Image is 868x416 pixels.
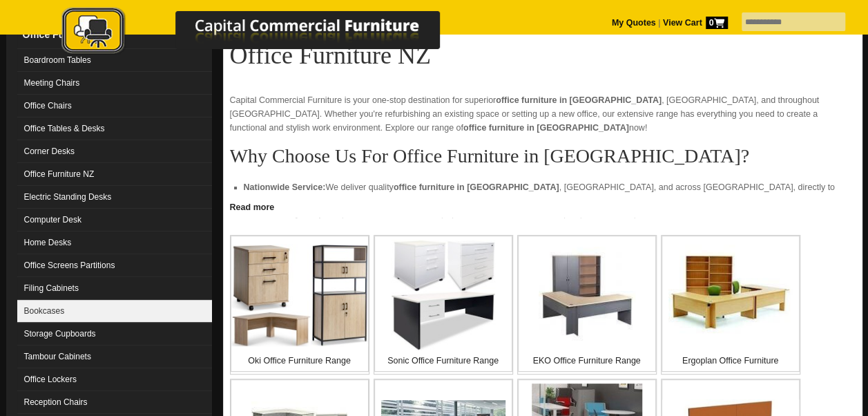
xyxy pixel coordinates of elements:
[519,354,655,368] p: EKO Office Furniture Range
[660,18,727,28] a: View Cart0
[17,72,212,95] a: Meeting Chairs
[17,163,212,186] a: Office Furniture NZ
[17,391,212,414] a: Reception Chairs
[17,21,212,49] a: Office Furnituredropdown
[17,323,212,346] a: Storage Cupboards
[612,18,656,28] a: My Quotes
[244,180,842,208] li: We deliver quality , [GEOGRAPHIC_DATA], and across [GEOGRAPHIC_DATA], directly to your doorstep.
[23,7,507,57] img: Capital Commercial Furniture Logo
[706,17,728,29] span: 0
[17,346,212,368] a: Tambour Cabinets
[230,235,369,375] a: Oki Office Furniture Range Oki Office Furniture Range
[374,235,513,375] a: Sonic Office Furniture Range Sonic Office Furniture Range
[244,182,326,192] strong: Nationwide Service:
[394,182,559,192] strong: office furniture in [GEOGRAPHIC_DATA]
[463,123,629,133] strong: office furniture in [GEOGRAPHIC_DATA]
[17,254,212,277] a: Office Screens Partitions
[662,354,799,368] p: Ergoplan Office Furniture
[230,146,856,167] h2: Why Choose Us For Office Furniture in [GEOGRAPHIC_DATA]?
[539,247,635,343] img: EKO Office Furniture Range
[230,93,856,135] p: Capital Commercial Furniture is your one-stop destination for superior , [GEOGRAPHIC_DATA], and t...
[17,231,212,254] a: Home Desks
[17,140,212,163] a: Corner Desks
[17,277,212,300] a: Filing Cabinets
[230,42,856,68] h1: Office Furniture NZ
[17,209,212,231] a: Computer Desk
[17,186,212,209] a: Electric Standing Desks
[375,354,512,368] p: Sonic Office Furniture Range
[663,18,728,28] strong: View Cart
[661,235,800,375] a: Ergoplan Office Furniture Ergoplan Office Furniture
[391,240,495,350] img: Sonic Office Furniture Range
[17,117,212,140] a: Office Tables & Desks
[17,49,212,72] a: Boardroom Tables
[17,300,212,323] a: Bookcases
[17,368,212,391] a: Office Lockers
[668,245,793,346] img: Ergoplan Office Furniture
[223,197,862,214] a: Click to read more
[17,95,212,117] a: Office Chairs
[517,235,657,375] a: EKO Office Furniture Range EKO Office Furniture Range
[231,244,368,346] img: Oki Office Furniture Range
[496,95,662,105] strong: office furniture in [GEOGRAPHIC_DATA]
[23,7,507,62] a: Capital Commercial Furniture Logo
[231,354,368,368] p: Oki Office Furniture Range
